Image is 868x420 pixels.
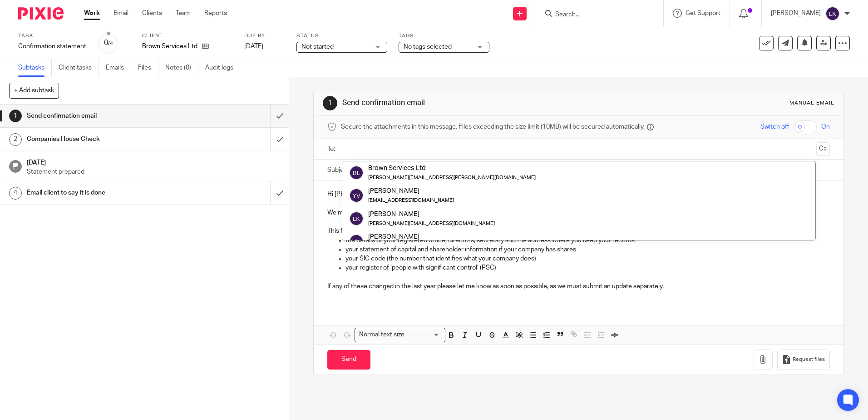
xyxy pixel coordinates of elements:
a: Client tasks [59,59,99,77]
small: [PERSON_NAME][EMAIL_ADDRESS][DOMAIN_NAME] [368,221,495,226]
p: This form is used to confirm to Companies House that the information they have about your company... [327,226,829,235]
p: [PERSON_NAME] [771,9,821,18]
a: Reports [204,9,227,18]
a: Notes (0) [165,59,198,77]
div: 4 [9,187,22,200]
p: your SIC code (the number that identifies what your company does) [345,254,829,263]
label: Client [142,32,233,40]
div: 2 [9,133,22,146]
label: Due by [244,32,285,40]
span: Switch off [760,122,789,131]
small: [PERSON_NAME][EMAIL_ADDRESS][PERSON_NAME][DOMAIN_NAME] [368,175,536,180]
h1: Email client to say it is done [27,186,183,200]
a: Work [84,9,100,18]
div: Confirmation statement [18,42,86,51]
h1: Send confirmation email [27,109,183,123]
label: Tags [399,32,489,40]
a: Subtasks [18,59,52,77]
p: your statement of capital and shareholder information if your company has shares [345,245,829,254]
span: Secure the attachments in this message. Files exceeding the size limit (10MB) will be secured aut... [341,122,645,131]
label: Status [296,32,387,40]
img: svg%3E [349,188,364,203]
span: Request files [793,356,825,363]
span: On [821,122,830,131]
p: Brown Services Ltd [142,42,197,51]
div: 1 [323,96,337,110]
div: [PERSON_NAME] [368,209,495,218]
span: No tags selected [404,44,452,50]
p: Hi [PERSON_NAME], [327,190,829,199]
div: Manual email [789,100,834,107]
p: If any of these changed in the last year please let me know as soon as possible, as we must submi... [327,282,829,291]
div: [PERSON_NAME] [368,232,454,241]
div: Brown Services Ltd [368,164,536,173]
img: svg%3E [349,165,364,180]
div: 1 [9,110,22,122]
a: Files [138,59,158,77]
img: svg%3E [349,211,364,226]
h1: Companies House Check [27,132,183,146]
label: Task [18,32,86,40]
img: svg%3E [825,6,840,21]
button: Cc [816,142,830,156]
img: Pixie [18,7,64,20]
small: [EMAIL_ADDRESS][DOMAIN_NAME] [368,198,454,203]
span: Get Support [686,10,720,16]
span: [DATE] [244,43,263,50]
h1: [DATE] [27,156,280,167]
div: 0 [104,38,113,48]
p: Statement prepared [27,167,280,176]
h1: Send confirmation email [342,98,598,108]
button: + Add subtask [9,83,59,98]
input: Send [327,350,370,370]
a: Emails [106,59,131,77]
a: Clients [142,9,162,18]
img: svg%3E [349,234,364,249]
small: /4 [108,41,113,46]
p: your register of ‘people with significant control’ (PSC) [345,263,829,272]
a: Team [176,9,191,18]
a: Audit logs [205,59,240,77]
div: Search for option [355,328,445,342]
label: To: [327,145,337,154]
button: Request files [777,350,830,370]
p: We must submit the Confirmation Statement for Brown Services Ltd by [DATE]. [327,208,829,217]
span: Not started [301,44,334,50]
span: Normal text size [357,330,406,340]
label: Subject: [327,165,351,175]
div: [PERSON_NAME] [368,186,454,195]
input: Search for option [407,330,440,340]
input: Search [554,11,636,19]
a: Email [113,9,128,18]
